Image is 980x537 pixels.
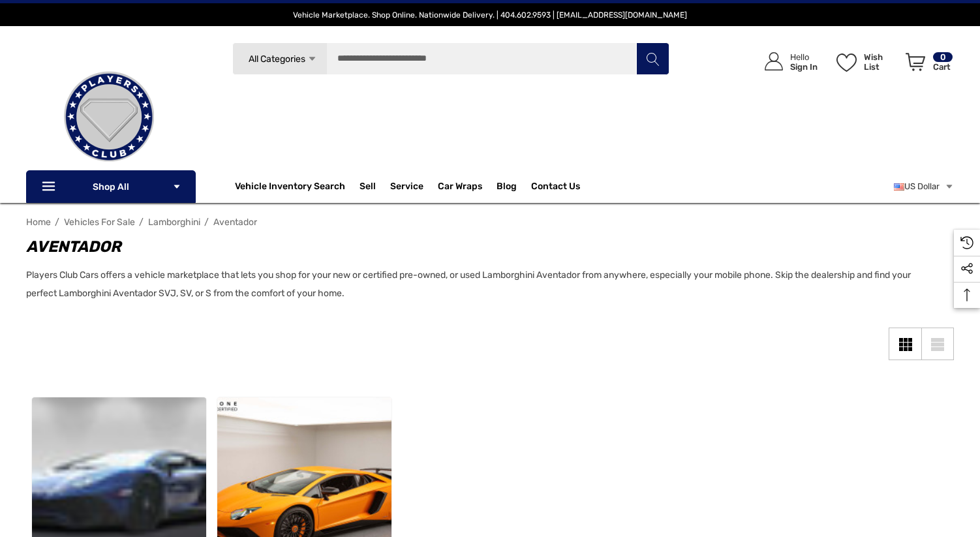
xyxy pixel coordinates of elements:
a: List View [921,328,954,360]
a: USD [894,174,954,200]
svg: Social Media [960,262,973,275]
a: Blog [497,181,517,195]
img: Players Club | Cars For Sale [44,52,174,182]
a: Contact Us [531,181,580,195]
p: 0 [933,52,953,62]
nav: Breadcrumb [26,211,954,234]
svg: Wish List [836,54,857,72]
p: Sign In [790,62,818,72]
svg: Top [954,288,980,301]
a: Wish List Wish List [831,39,900,84]
p: Shop All [26,170,196,203]
h1: Aventador [26,235,941,258]
a: Sell [360,174,390,200]
a: Vehicle Inventory Search [235,181,345,195]
svg: Recently Viewed [960,236,973,249]
span: Sell [360,181,376,195]
a: Grid View [889,328,921,360]
span: Car Wraps [438,181,482,195]
svg: Icon Arrow Down [172,182,181,191]
a: Vehicles For Sale [64,217,135,228]
svg: Review Your Cart [906,53,925,71]
p: Cart [933,62,953,72]
p: Hello [790,52,818,62]
a: Service [390,181,423,195]
p: Wish List [864,52,898,72]
svg: Icon User Account [765,52,783,70]
a: Home [26,217,51,228]
a: All Categories Icon Arrow Down Icon Arrow Up [232,42,327,75]
button: Search [636,42,669,75]
svg: Icon Arrow Down [307,54,317,64]
span: All Categories [248,54,305,65]
a: Sign in [750,39,824,84]
a: Aventador [213,217,257,228]
p: Players Club Cars offers a vehicle marketplace that lets you shop for your new or certified pre-o... [26,266,941,303]
a: Lamborghini [148,217,200,228]
a: Cart with 0 items [900,39,954,90]
svg: Icon Line [40,179,60,194]
span: Vehicle Marketplace. Shop Online. Nationwide Delivery. | 404.602.9593 | [EMAIL_ADDRESS][DOMAIN_NAME] [293,10,687,20]
a: Car Wraps [438,174,497,200]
